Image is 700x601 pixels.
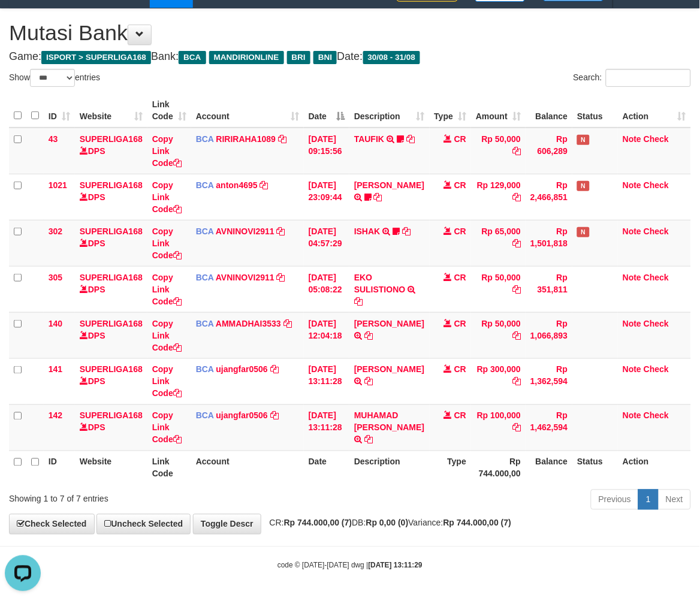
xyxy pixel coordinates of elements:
[623,411,641,421] a: Note
[216,365,268,375] a: ujangfar0506
[644,226,669,236] a: Check
[30,69,75,87] select: Showentries
[196,411,214,421] span: BCA
[354,319,424,328] a: [PERSON_NAME]
[644,180,669,190] a: Check
[80,226,143,236] a: SUPERLIGA168
[304,266,349,312] td: [DATE] 05:08:22
[49,319,62,328] span: 140
[75,128,147,174] td: DPS
[75,404,147,451] td: DPS
[196,226,214,236] span: BCA
[572,93,618,128] th: Status
[9,51,691,63] h4: Game: Bank: Date:
[618,93,691,128] th: Action: activate to sort column ascending
[471,451,526,485] th: Rp 744.000,00
[44,451,75,485] th: ID
[644,365,669,375] a: Check
[454,273,466,282] span: CR
[623,134,641,144] a: Note
[313,51,337,64] span: BNI
[304,358,349,404] td: [DATE] 13:11:28
[454,411,466,421] span: CR
[193,514,261,534] a: Toggle Descr
[577,227,589,237] span: Has Note
[471,174,526,220] td: Rp 129,000
[354,273,406,294] a: EKO SULISTIONO
[526,128,572,174] td: Rp 606,289
[364,331,373,340] a: Copy SILVIA to clipboard
[364,377,373,386] a: Copy FARHAN IRAWAN to clipboard
[363,51,421,64] span: 30/08 - 31/08
[216,180,258,190] a: anton4695
[512,285,521,294] a: Copy Rp 50,000 to clipboard
[44,93,75,128] th: ID: activate to sort column ascending
[644,411,669,421] a: Check
[75,312,147,358] td: DPS
[454,319,466,328] span: CR
[471,93,526,128] th: Amount: activate to sort column ascending
[147,93,191,128] th: Link Code: activate to sort column ascending
[75,220,147,266] td: DPS
[349,93,429,128] th: Description: activate to sort column ascending
[80,134,143,144] a: SUPERLIGA168
[260,180,268,190] a: Copy anton4695 to clipboard
[526,93,572,128] th: Balance
[75,266,147,312] td: DPS
[75,174,147,220] td: DPS
[304,312,349,358] td: [DATE] 12:04:18
[49,411,62,421] span: 142
[526,220,572,266] td: Rp 1,501,818
[354,411,424,433] a: MUHAMAD [PERSON_NAME]
[623,226,641,236] a: Note
[75,358,147,404] td: DPS
[577,135,589,145] span: Has Note
[454,180,466,190] span: CR
[402,226,411,236] a: Copy ISHAK to clipboard
[623,180,641,190] a: Note
[49,273,62,282] span: 305
[574,69,691,87] label: Search:
[471,404,526,451] td: Rp 100,000
[304,128,349,174] td: [DATE] 09:15:56
[277,273,285,282] a: Copy AVNINOVI2911 to clipboard
[152,134,182,168] a: Copy Link Code
[618,451,691,485] th: Action
[369,561,423,570] strong: [DATE] 13:11:29
[152,319,182,352] a: Copy Link Code
[277,561,423,570] small: code © [DATE]-[DATE] dwg |
[49,226,62,236] span: 302
[471,128,526,174] td: Rp 50,000
[270,365,279,375] a: Copy ujangfar0506 to clipboard
[354,226,381,236] a: ISHAK
[526,266,572,312] td: Rp 351,811
[209,51,284,64] span: MANDIRIONLINE
[196,273,214,282] span: BCA
[512,192,521,202] a: Copy Rp 129,000 to clipboard
[216,319,281,328] a: AMMADHAI3533
[644,273,669,282] a: Check
[591,490,639,510] a: Previous
[9,21,691,45] h1: Mutasi Bank
[304,404,349,451] td: [DATE] 13:11:28
[196,180,214,190] span: BCA
[512,238,521,248] a: Copy Rp 65,000 to clipboard
[366,518,409,528] strong: Rp 0,00 (0)
[147,451,191,485] th: Link Code
[430,451,472,485] th: Type
[471,266,526,312] td: Rp 50,000
[277,226,285,236] a: Copy AVNINOVI2911 to clipboard
[526,312,572,358] td: Rp 1,066,893
[216,134,276,144] a: RIRIRAHA1089
[606,69,691,87] input: Search:
[278,134,286,144] a: Copy RIRIRAHA1089 to clipboard
[512,423,521,433] a: Copy Rp 100,000 to clipboard
[80,411,143,421] a: SUPERLIGA168
[471,220,526,266] td: Rp 65,000
[304,451,349,485] th: Date
[354,297,363,306] a: Copy EKO SULISTIONO to clipboard
[270,411,279,421] a: Copy ujangfar0506 to clipboard
[75,93,147,128] th: Website: activate to sort column ascending
[364,435,373,445] a: Copy MUHAMAD ARIS KHAER to clipboard
[5,5,41,41] button: Open LiveChat chat widget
